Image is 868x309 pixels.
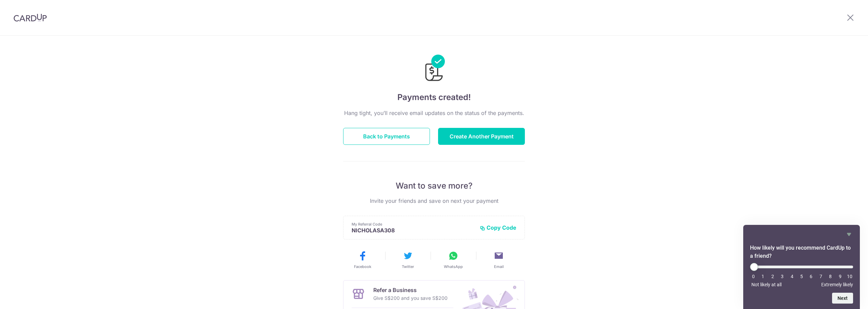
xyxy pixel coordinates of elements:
li: 0 [750,274,757,279]
button: Next question [832,293,853,304]
li: 4 [789,274,795,279]
span: Email [494,264,504,269]
h2: How likely will you recommend CardUp to a friend? Select an option from 0 to 10, with 0 being Not... [750,244,853,260]
li: 7 [817,274,824,279]
li: 10 [846,274,853,279]
li: 1 [759,274,766,279]
img: Payments [423,55,445,83]
p: Refer a Business [373,286,448,294]
li: 9 [837,274,844,279]
p: NICHOLASA308 [352,227,474,234]
li: 8 [827,274,834,279]
span: Facebook [354,264,371,269]
p: My Referral Code [352,221,474,227]
h4: Payments created! [343,91,525,103]
div: How likely will you recommend CardUp to a friend? Select an option from 0 to 10, with 0 being Not... [750,230,853,304]
button: Copy Code [480,224,516,231]
button: Back to Payments [343,128,430,145]
button: Create Another Payment [438,128,525,145]
p: Hang tight, you’ll receive email updates on the status of the payments. [343,109,525,117]
li: 6 [808,274,814,279]
button: Facebook [342,250,382,269]
li: 3 [779,274,786,279]
button: Hide survey [845,230,853,238]
span: Not likely at all [751,282,782,287]
p: Invite your friends and save on next your payment [343,197,525,205]
p: Want to save more? [343,180,525,191]
button: WhatsApp [433,250,473,269]
button: Email [479,250,519,269]
p: Give S$200 and you save S$200 [373,294,448,302]
li: 5 [798,274,805,279]
li: 2 [769,274,776,279]
span: Twitter [402,264,414,269]
span: Extremely likely [821,282,853,287]
button: Twitter [388,250,428,269]
div: How likely will you recommend CardUp to a friend? Select an option from 0 to 10, with 0 being Not... [750,263,853,287]
span: WhatsApp [444,264,463,269]
img: CardUp [14,14,47,22]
